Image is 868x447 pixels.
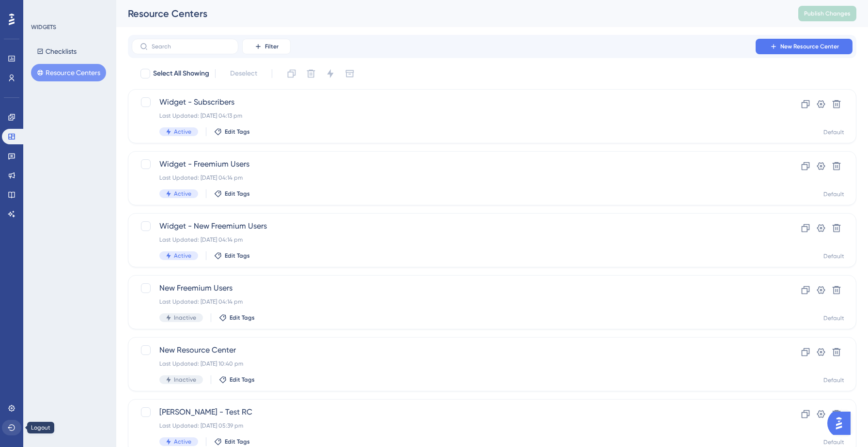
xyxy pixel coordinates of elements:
[152,43,230,50] input: Search
[159,282,747,294] span: New Freemium Users
[159,158,747,170] span: Widget - Freemium Users
[798,6,856,21] button: Publish Changes
[159,422,747,430] div: Last Updated: [DATE] 05:39 pm
[159,406,747,418] span: [PERSON_NAME] - Test RC
[225,252,250,260] span: Edit Tags
[31,64,106,81] button: Resource Centers
[159,112,747,120] div: Last Updated: [DATE] 04:13 pm
[219,376,255,384] button: Edit Tags
[174,314,196,322] span: Inactive
[174,252,191,260] span: Active
[174,438,191,446] span: Active
[31,43,82,60] button: Checklists
[174,128,191,136] span: Active
[159,220,747,232] span: Widget - New Freemium Users
[225,438,250,446] span: Edit Tags
[780,43,839,50] span: New Resource Center
[174,376,196,384] span: Inactive
[823,314,844,322] div: Default
[230,68,257,79] span: Deselect
[823,128,844,136] div: Default
[159,174,747,182] div: Last Updated: [DATE] 04:14 pm
[804,10,851,17] span: Publish Changes
[827,409,856,438] iframe: UserGuiding AI Assistant Launcher
[225,190,250,198] span: Edit Tags
[214,252,250,260] button: Edit Tags
[174,190,191,198] span: Active
[221,65,266,82] button: Deselect
[230,314,255,322] span: Edit Tags
[214,438,250,446] button: Edit Tags
[823,376,844,384] div: Default
[214,190,250,198] button: Edit Tags
[265,43,279,50] span: Filter
[159,236,747,244] div: Last Updated: [DATE] 04:14 pm
[128,7,774,20] div: Resource Centers
[242,39,291,54] button: Filter
[225,128,250,136] span: Edit Tags
[159,298,747,306] div: Last Updated: [DATE] 04:14 pm
[230,376,255,384] span: Edit Tags
[159,360,747,368] div: Last Updated: [DATE] 10:40 pm
[31,23,56,31] div: WIDGETS
[823,190,844,198] div: Default
[756,39,852,54] button: New Resource Center
[159,96,747,108] span: Widget - Subscribers
[159,344,747,356] span: New Resource Center
[214,128,250,136] button: Edit Tags
[823,252,844,260] div: Default
[823,438,844,446] div: Default
[219,314,255,322] button: Edit Tags
[153,68,209,79] span: Select All Showing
